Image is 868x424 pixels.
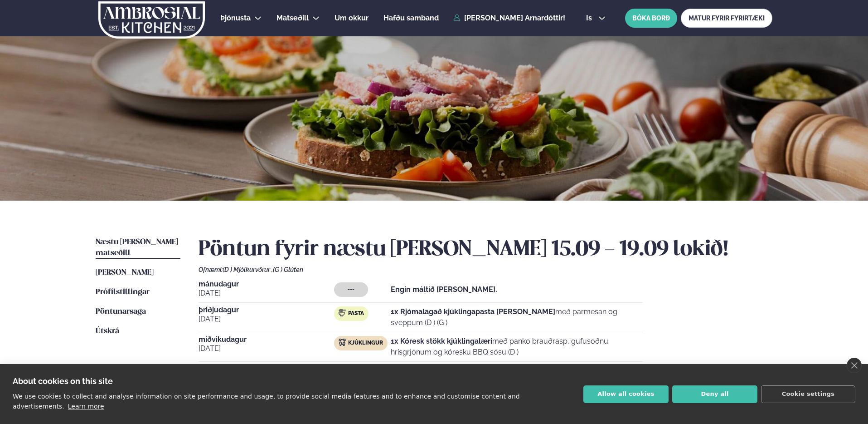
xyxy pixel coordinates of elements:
span: Prófílstillingar [96,288,150,296]
span: Kjúklingur [348,340,383,347]
a: Um okkur [335,13,369,24]
span: (D ) Mjólkurvörur , [223,266,273,273]
span: Þjónusta [220,14,251,22]
span: is [586,15,595,22]
p: með panko brauðrasp, gufusoðnu hrísgrjónum og kóresku BBQ sósu (D ) [391,336,643,358]
span: (G ) Glúten [273,266,303,273]
span: miðvikudagur [199,336,334,343]
a: Prófílstillingar [96,287,150,298]
a: [PERSON_NAME] Arnardóttir! [453,14,565,22]
a: Næstu [PERSON_NAME] matseðill [96,237,180,259]
strong: 1x Rjómalagað kjúklingapasta [PERSON_NAME] [391,307,555,316]
img: logo [97,1,206,39]
button: is [579,15,613,22]
span: Útskrá [96,327,119,335]
p: með parmesan og sveppum (D ) (G ) [391,306,643,328]
span: Pasta [348,310,364,317]
span: Hafðu samband [383,14,439,22]
img: chicken.svg [339,339,346,346]
span: Pöntunarsaga [96,308,146,316]
span: [DATE] [199,314,334,325]
a: Útskrá [96,326,119,337]
a: Hafðu samband [383,13,439,24]
a: Þjónusta [220,13,251,24]
span: [DATE] [199,343,334,354]
button: BÓKA BORÐ [625,9,677,28]
span: Um okkur [335,14,369,22]
span: þriðjudagur [199,306,334,314]
a: Pöntunarsaga [96,306,146,317]
a: [PERSON_NAME] [96,267,154,278]
img: pasta.svg [339,309,346,316]
strong: About cookies on this site [13,376,113,386]
span: --- [348,286,354,293]
div: Ofnæmi: [199,266,772,273]
span: [DATE] [199,288,334,299]
a: Learn more [68,403,104,410]
button: Allow all cookies [583,385,669,403]
strong: Engin máltíð [PERSON_NAME]. [391,285,497,294]
span: Næstu [PERSON_NAME] matseðill [96,238,178,257]
strong: 1x Kóresk stökk kjúklingalæri [391,337,492,345]
button: Deny all [672,385,757,403]
a: MATUR FYRIR FYRIRTÆKI [681,9,772,28]
a: close [847,358,862,373]
span: mánudagur [199,281,334,288]
span: Matseðill [276,14,309,22]
h2: Pöntun fyrir næstu [PERSON_NAME] 15.09 - 19.09 lokið! [199,237,772,262]
a: Matseðill [276,13,309,24]
p: We use cookies to collect and analyse information on site performance and usage, to provide socia... [13,393,520,410]
span: [PERSON_NAME] [96,269,154,276]
button: Cookie settings [761,385,855,403]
